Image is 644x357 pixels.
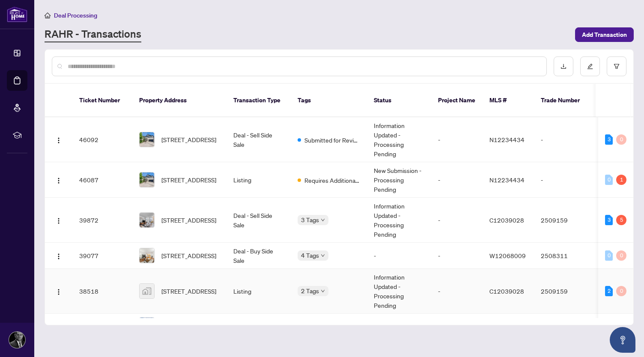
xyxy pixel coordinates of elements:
img: thumbnail-img [140,248,154,263]
img: Logo [55,177,62,184]
span: C12039028 [489,216,524,224]
td: 2508311 [534,243,594,269]
div: 2 [605,286,613,296]
img: Logo [55,289,62,295]
span: Requires Additional Docs [304,176,360,185]
td: - [431,117,483,162]
th: Tags [291,84,367,117]
div: 0 [605,175,613,185]
button: Open asap [610,327,635,353]
span: edit [587,63,593,69]
img: thumbnail-img [140,284,154,298]
td: 46087 [72,162,132,198]
button: Logo [52,133,66,146]
td: 2509159 [534,198,594,243]
td: - [367,243,431,269]
img: Logo [55,137,62,144]
button: Logo [52,173,66,187]
td: Deal - Sell Side Sale [227,198,291,243]
span: home [45,12,51,18]
img: thumbnail-img [140,132,154,147]
td: Information Updated - Processing Pending [367,269,431,314]
div: 1 [616,175,626,185]
div: 0 [616,134,626,145]
a: RAHR - Transactions [45,27,141,42]
button: edit [580,57,600,76]
td: Deal - Sell Side Sale [227,117,291,162]
img: thumbnail-img [140,173,154,187]
td: 2509159 [534,269,594,314]
td: - [431,314,483,336]
button: download [554,57,573,76]
div: 0 [616,250,626,261]
td: Information Updated - Processing Pending [367,198,431,243]
td: - [431,162,483,198]
span: download [561,63,566,69]
span: 2 Tags [301,286,319,296]
td: New Submission - Processing Pending [367,162,431,198]
span: 4 Tags [301,250,319,260]
img: Logo [55,217,62,224]
th: Ticket Number [72,84,132,117]
span: [STREET_ADDRESS] [161,251,216,260]
td: 2506940 [534,314,594,336]
span: down [321,218,325,222]
button: Add Transaction [575,27,634,42]
button: Logo [52,249,66,262]
span: Deal Processing [54,12,97,19]
span: down [321,253,325,258]
td: Listing [227,269,291,314]
td: Listing [227,162,291,198]
td: - [534,117,594,162]
span: [STREET_ADDRESS] [161,215,216,225]
button: filter [607,57,626,76]
td: - [367,314,431,336]
span: Submitted for Review [304,135,360,145]
span: N12234434 [489,176,525,184]
div: 0 [605,250,613,261]
th: Trade Number [534,84,594,117]
span: W12068009 [489,252,526,259]
span: down [321,289,325,293]
span: [STREET_ADDRESS] [161,175,216,184]
button: Logo [52,284,66,298]
td: Deal - Buy Side Sale [227,243,291,269]
td: Deal - Referral Sale [227,314,291,336]
td: - [431,243,483,269]
td: 39077 [72,243,132,269]
span: C12039028 [489,287,524,295]
th: Property Address [132,84,227,117]
img: thumbnail-img [140,213,154,227]
td: 39872 [72,198,132,243]
td: Information Updated - Processing Pending [367,117,431,162]
td: - [431,269,483,314]
td: 46092 [72,117,132,162]
span: 3 Tags [301,215,319,225]
span: filter [614,63,620,69]
span: [STREET_ADDRESS] [161,286,216,296]
span: [STREET_ADDRESS] [161,135,216,144]
th: Transaction Type [227,84,291,117]
td: - [431,198,483,243]
th: MLS # [483,84,534,117]
div: 3 [605,134,613,145]
td: 38518 [72,269,132,314]
span: Add Transaction [582,28,627,42]
div: 3 [605,215,613,225]
th: Status [367,84,431,117]
div: 0 [616,286,626,296]
span: N12234434 [489,136,525,143]
th: Project Name [431,84,483,117]
img: logo [7,6,27,22]
img: Logo [55,253,62,260]
div: 5 [616,215,626,225]
td: - [534,162,594,198]
button: Logo [52,213,66,227]
img: Profile Icon [9,332,25,348]
img: thumbnail-img [140,318,154,332]
td: 36461 [72,314,132,336]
